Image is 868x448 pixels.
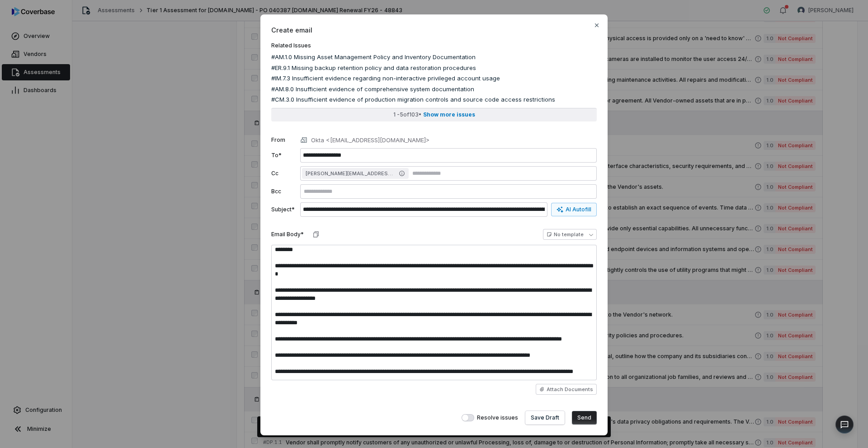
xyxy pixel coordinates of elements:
[423,111,475,118] span: Show more issues
[572,411,597,425] button: Send
[271,188,297,195] label: Bcc
[311,136,429,145] p: Okta <[EMAIL_ADDRESS][DOMAIN_NAME]>
[271,25,597,35] span: Create email
[551,203,597,216] button: AI Autofill
[462,414,474,421] button: Resolve issues
[547,386,593,393] span: Attach Documents
[271,170,297,177] label: Cc
[271,42,597,49] label: Related Issues
[271,53,476,62] span: #AM.1.0 Missing Asset Management Policy and Inventory Documentation
[525,411,565,425] button: Save Draft
[271,74,500,83] span: #IM.7.3 Insufficient evidence regarding non-interactive privileged account usage
[477,414,518,421] span: Resolve issues
[306,170,396,177] span: [PERSON_NAME][EMAIL_ADDRESS][DOMAIN_NAME]
[557,206,591,213] div: AI Autofill
[271,85,474,94] span: #AM.8.0 Insufficient evidence of comprehensive system documentation
[271,95,555,104] span: #CM.3.0 Insufficient evidence of production migration controls and source code access restrictions
[271,231,304,238] label: Email Body*
[271,206,297,213] label: Subject*
[536,384,597,395] button: Attach Documents
[271,136,297,144] label: From
[271,108,597,121] button: 1 -5of103• Show more issues
[271,64,476,73] span: #ER.9.1 Missing backup retention policy and data restoration procedures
